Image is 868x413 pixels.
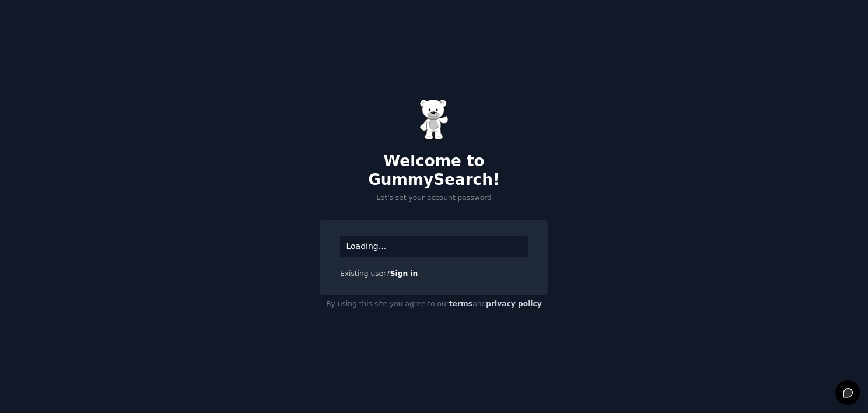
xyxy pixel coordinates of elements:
[449,300,473,308] a: terms
[320,193,548,204] p: Let's set your account password
[390,269,418,278] a: Sign in
[340,236,528,257] div: Loading...
[340,269,390,278] span: Existing user?
[320,152,548,189] h2: Welcome to GummySearch!
[320,295,548,314] div: By using this site you agree to our and
[419,99,449,140] img: Gummy Bear
[486,300,542,308] a: privacy policy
